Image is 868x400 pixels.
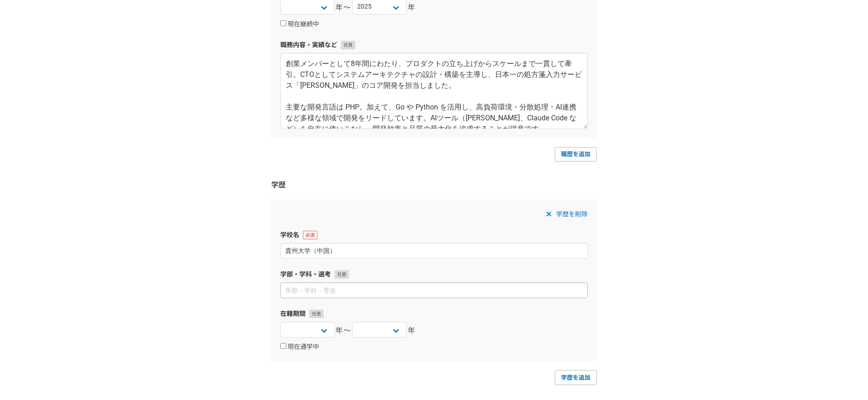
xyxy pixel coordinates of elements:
span: 年 [408,2,416,13]
a: 学歴を追加 [555,370,597,385]
label: 学部・学科・選考 [280,270,588,279]
label: 職務内容・実績など [280,40,588,50]
label: 現在継続中 [280,20,319,29]
label: 学校名 [280,230,588,240]
input: 現在通学中 [280,343,286,349]
span: 年〜 [335,2,351,13]
span: 年〜 [335,325,351,336]
h3: 学歴 [271,180,597,190]
label: 現在通学中 [280,343,319,351]
span: 学歴を削除 [556,209,588,219]
input: 学部・学科・専攻 [280,282,588,298]
label: 在籍期間 [280,309,588,319]
span: 年 [408,325,416,336]
a: 職歴を追加 [555,147,597,162]
input: 学校名 [280,243,588,259]
input: 現在継続中 [280,20,286,26]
